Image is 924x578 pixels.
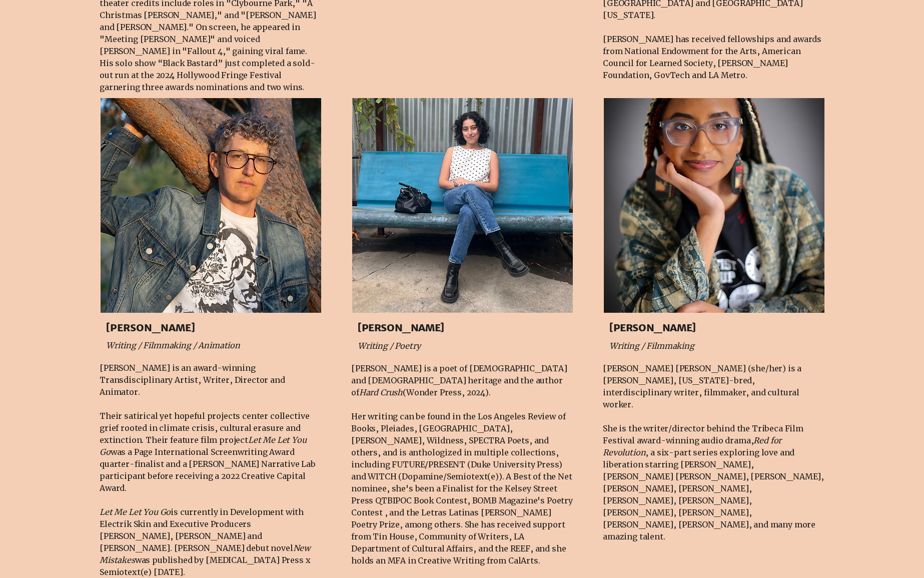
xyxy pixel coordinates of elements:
p: [PERSON_NAME] [PERSON_NAME] (she/her) is a [PERSON_NAME], [US_STATE]-bred, interdisciplinary writ... [603,362,824,410]
p: Her writing can be found in the Los Angeles Review of Books, Pleiades, [GEOGRAPHIC_DATA], [PERSON... [351,410,573,566]
span: Let Me Let You Go [100,507,171,517]
img: janasmith.jpg [604,97,825,313]
span: Writing / Poetry [358,341,420,351]
p: She is the writer/director behind the Tribeca Film Festival award-winning audio drama, , a six-pa... [603,422,824,542]
span: Red for Revolution [603,435,781,457]
p: [PERSON_NAME] has received fellowships and awards from National Endowment for the Arts, American ... [603,33,824,81]
p: is currently in Development with Electrik Skin and Executive Producers [PERSON_NAME], [PERSON_NAM... [100,506,321,578]
p: [PERSON_NAME] is a poet of [DEMOGRAPHIC_DATA] and [DEMOGRAPHIC_DATA] heritage and the author of (... [351,362,573,398]
span: New Mistakes [100,543,310,565]
img: clementgoldberg.jpg [101,97,322,313]
p: Their satirical yet hopeful projects center collective grief rooted in climate crisis, cultural e... [100,410,321,494]
span: Writing / Filmmaking [609,341,694,351]
span: Hard Crush [359,387,403,397]
span: Writing / Filmmaking / Animation [106,340,240,350]
p: [PERSON_NAME] is an award-winning Transdisciplinary Artist, Writer, Director and Animator. [100,362,321,398]
span: [PERSON_NAME] [358,321,444,334]
span: Let Me Let You Go [100,435,307,457]
span: [PERSON_NAME] [609,321,696,334]
span: [PERSON_NAME] [106,321,195,334]
img: sarahyanni.jpeg [352,97,574,313]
